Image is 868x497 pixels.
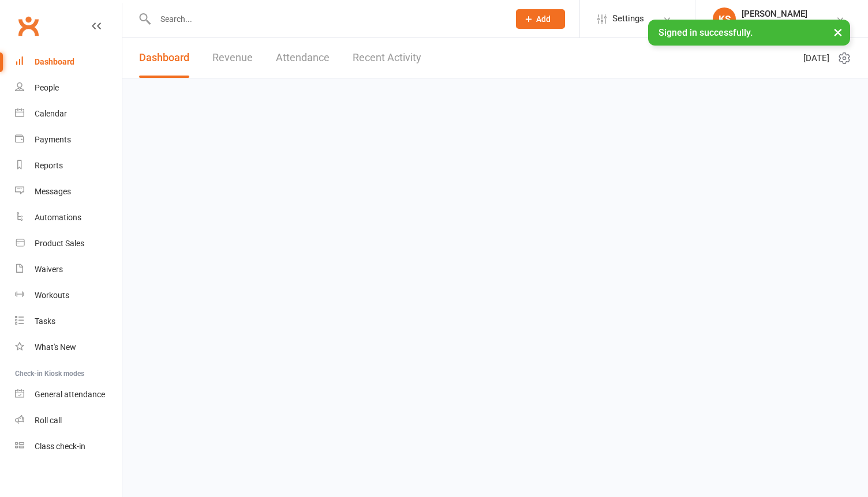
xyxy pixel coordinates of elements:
[212,38,253,78] a: Revenue
[742,9,807,19] div: [PERSON_NAME]
[35,239,84,248] div: Product Sales
[15,382,122,408] a: General attendance kiosk mode
[612,6,644,32] span: Settings
[15,205,122,231] a: Automations
[35,416,62,425] div: Roll call
[152,11,501,27] input: Search...
[353,38,421,78] a: Recent Activity
[828,20,848,44] button: ×
[15,179,122,205] a: Messages
[14,12,43,40] a: Clubworx
[15,75,122,101] a: People
[35,57,74,66] div: Dashboard
[15,283,122,308] a: Workouts
[35,390,105,399] div: General attendance
[35,187,71,196] div: Messages
[15,49,122,75] a: Dashboard
[35,291,69,300] div: Workouts
[35,161,63,170] div: Reports
[35,442,85,451] div: Class check-in
[15,153,122,179] a: Reports
[139,38,189,78] a: Dashboard
[35,109,67,118] div: Calendar
[35,135,71,144] div: Payments
[15,101,122,127] a: Calendar
[15,334,122,360] a: What's New
[35,213,81,222] div: Automations
[15,408,122,434] a: Roll call
[15,127,122,153] a: Payments
[516,9,565,29] button: Add
[35,265,63,274] div: Waivers
[15,231,122,257] a: Product Sales
[713,7,736,31] div: KS
[536,14,551,24] span: Add
[15,308,122,334] a: Tasks
[15,257,122,283] a: Waivers
[803,51,829,65] span: [DATE]
[742,19,807,29] div: Coastal All-Stars
[35,317,55,326] div: Tasks
[15,434,122,460] a: Class kiosk mode
[35,83,59,92] div: People
[276,38,330,78] a: Attendance
[35,342,76,352] div: What's New
[659,27,753,38] span: Signed in successfully.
